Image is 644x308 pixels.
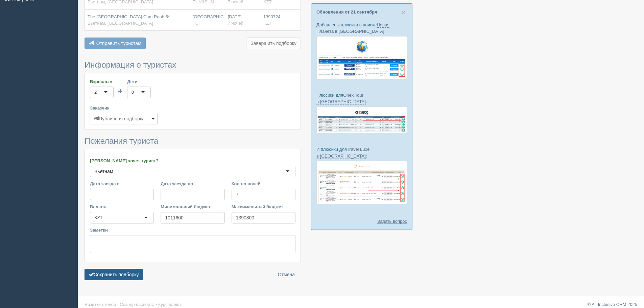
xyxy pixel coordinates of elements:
[401,8,405,16] span: ×
[316,147,369,159] a: Travel Luxe в [GEOGRAPHIC_DATA]
[587,302,637,307] a: © All-Inclusive CRM 2025
[263,21,272,26] span: KZT
[90,158,295,164] label: [PERSON_NAME] хочет турист?
[90,78,114,85] label: Взрослые
[90,227,295,233] label: Заметки
[90,181,154,187] label: Дата заезда с
[316,36,407,79] img: new-planet-%D0%BF%D1%96%D0%B4%D0%B1%D1%96%D1%80%D0%BA%D0%B0-%D1%81%D1%80%D0%BC-%D0%B4%D0%BB%D1%8F...
[246,38,301,49] button: Завершить подборку
[263,14,281,19] span: 1390724
[90,204,154,210] label: Валюта
[158,302,181,307] a: Курс валют
[132,89,134,96] div: 0
[90,105,295,111] label: Заказчик
[228,14,258,26] div: [DATE]
[85,136,158,145] span: Пожелания туриста
[117,302,119,307] span: ·
[94,214,103,221] div: KZT
[377,218,407,224] a: Задать вопрос
[316,92,407,105] p: Плюсики для :
[316,106,407,133] img: onex-tour-proposal-crm-for-travel-agency.png
[94,168,113,175] div: Вьетнам
[232,204,295,210] label: Максимальный бюджет
[85,61,301,69] h3: Информация о туристах
[232,181,295,187] label: Кол-во ночей
[161,204,224,210] label: Минимальный бюджет
[88,14,170,19] span: The [GEOGRAPHIC_DATA] Cam Ranh 5*
[85,38,146,49] button: Отправить туристам
[161,181,224,187] label: Дата заезда по
[232,189,295,200] input: 7-10 или 7,10,14
[85,302,116,307] a: Визитки отелей
[85,269,143,280] button: Сохранить подборку
[193,14,222,26] div: [GEOGRAPHIC_DATA]
[228,21,243,26] span: 7 ночей
[193,21,200,26] span: TUI
[156,302,157,307] span: ·
[273,269,299,280] a: Отмена
[316,22,407,34] p: Добавлены плюсики в поиске :
[88,21,153,26] span: Вьетнам, [GEOGRAPHIC_DATA]
[127,78,151,85] label: Дети
[316,146,407,159] p: И плюсики для :
[90,113,149,124] button: Публичная подборка
[401,9,405,16] button: Close
[96,41,141,46] span: Отправить туристам
[316,161,407,205] img: travel-luxe-%D0%BF%D0%BE%D0%B4%D0%B1%D0%BE%D1%80%D0%BA%D0%B0-%D1%81%D1%80%D0%BC-%D0%B4%D0%BB%D1%8...
[94,89,97,96] div: 2
[316,9,377,15] a: Обновления от 21 сентября
[120,302,154,307] a: Сканер паспорта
